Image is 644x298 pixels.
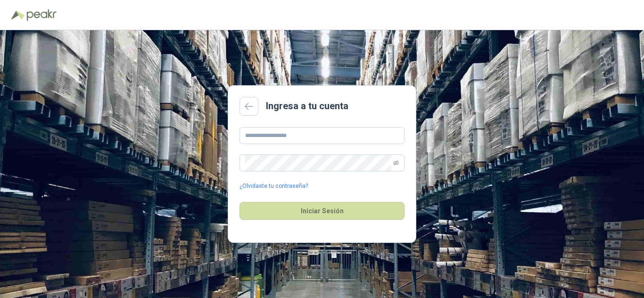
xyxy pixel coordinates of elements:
button: Iniciar Sesión [239,202,405,220]
h2: Ingresa a tu cuenta [266,99,348,113]
a: ¿Olvidaste tu contraseña? [239,182,308,191]
img: Peakr [26,9,57,21]
img: Logo [11,10,25,20]
span: eye-invisible [393,160,399,166]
